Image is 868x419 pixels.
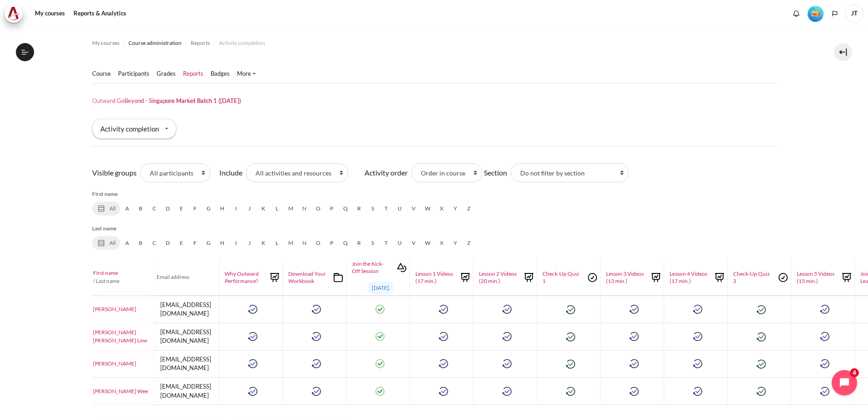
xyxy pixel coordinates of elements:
[243,236,256,250] a: J
[148,202,161,215] a: C
[693,305,702,314] img: Kok Chuan Lee, Lesson 4 Videos (17 min.): Completed Tuesday, 5 August 2025, 11:06 AM
[311,236,325,250] a: O
[393,236,407,250] a: U
[729,270,790,284] a: Check-Up Quiz 2Quiz
[503,359,512,368] img: Anna Raisa Mislang, Lesson 2 Videos (20 min.): Completed Thursday, 31 July 2025, 7:43 PM
[347,260,409,274] a: Join the Kick-Off SessionInteractive Content
[92,119,176,139] div: Activity completion
[484,167,507,178] label: Section
[693,332,702,341] img: Xiao Min Mindy Low, Lesson 4 Videos (17 min.): Completed Monday, 4 August 2025, 9:11 PM
[630,387,639,396] img: Wai Leng Wee, Lesson 3 Videos (13 min.): Completed Monday, 4 August 2025, 2:44 PM
[365,167,408,178] label: Activity order
[92,39,119,47] span: My courses
[219,38,265,49] a: Activity completion
[93,269,155,277] a: First name
[92,36,269,50] nav: Navigation bar
[538,270,599,284] a: Check-Up Quiz 1Quiz
[191,38,210,49] a: Reports
[188,236,202,250] a: F
[298,236,311,250] a: N
[474,270,536,284] a: Lesson 2 Videos (20 min.)Lesson
[237,69,256,78] a: More
[407,236,420,250] a: V
[393,202,407,215] a: U
[462,202,476,215] a: Z
[792,270,853,284] a: Lesson 5 Videos (15 min.)Lesson
[120,236,134,250] a: A
[462,236,476,250] a: Z
[503,305,512,314] img: Kok Chuan Lee, Lesson 2 Videos (20 min.): Completed Monday, 4 August 2025, 9:47 PM
[606,270,645,284] span: Lesson 3 Videos (13 min.)
[312,305,321,314] img: Kok Chuan Lee, Download Your Workbook: Completed Monday, 4 August 2025, 4:01 PM
[808,5,824,22] div: Level #1
[248,305,257,314] img: Kok Chuan Lee, Why Outward Performance?: Completed Monday, 4 August 2025, 4:06 PM
[479,270,518,284] span: Lesson 2 Videos (20 min.)
[225,270,263,284] span: Why Outward Performance?
[202,236,216,250] a: G
[435,236,449,250] a: X
[270,202,284,215] a: L
[256,236,270,250] a: K
[211,69,230,78] a: Badges
[757,360,766,369] img: Anna Raisa Mislang, Check-Up Quiz 2: Completed (achieved pass grade) Thursday, 31 July 2025, 7:22 PM
[156,296,219,323] td: [EMAIL_ADDRESS][DOMAIN_NAME]
[630,305,639,314] img: Kok Chuan Lee, Lesson 3 Videos (13 min.): Completed Monday, 4 August 2025, 10:08 PM
[268,271,281,284] img: Lesson
[845,5,863,23] a: User menu
[352,236,366,250] a: R
[797,270,835,284] span: Lesson 5 Videos (15 min.)
[175,236,188,250] a: E
[216,236,229,250] a: H
[630,359,639,368] img: Anna Raisa Mislang, Lesson 3 Videos (13 min.): Completed Thursday, 31 July 2025, 7:44 PM
[284,270,345,284] a: Download Your WorkbookFolder
[157,69,176,78] a: Grades
[380,202,393,215] a: T
[375,387,385,396] img: Wai Leng Wee, Join the Kick-Off Session: Completed Monday, 4 August 2025, 2:24 PM
[375,305,385,314] img: Kok Chuan Lee, Join the Kick-Off Session: Completed Monday, 4 August 2025, 4:06 PM
[284,236,298,250] a: M
[776,271,790,284] img: Quiz
[366,202,380,215] a: S
[352,260,390,274] span: Join the Kick-Off Session
[566,360,575,369] img: Anna Raisa Mislang, Check-Up Quiz 1: Completed (achieved pass grade) Wednesday, 30 July 2025, 11:...
[202,202,216,215] a: G
[586,271,599,284] img: Quiz
[175,202,188,215] a: E
[757,332,766,341] img: Xiao Min Mindy Low, Check-Up Quiz 2: Completed (achieved pass grade) Monday, 4 August 2025, 3:17 PM
[92,202,120,215] a: All
[92,190,776,198] h5: First name
[5,5,27,23] a: Architeck Architeck
[757,387,766,396] img: Wai Leng Wee, Check-Up Quiz 2: Completed (achieved pass grade) Monday, 4 August 2025, 3:32 PM
[156,350,219,377] td: [EMAIL_ADDRESS][DOMAIN_NAME]
[298,202,311,215] a: N
[820,387,829,396] img: Wai Leng Wee, Lesson 5 Videos (15 min.): Completed Monday, 4 August 2025, 3:53 PM
[284,202,298,215] a: M
[92,236,120,250] a: All
[161,202,175,215] a: D
[789,7,803,20] div: Show notification window with no new notifications
[191,39,210,47] span: Reports
[808,6,824,22] img: Level #1
[156,259,219,296] th: Email address
[439,305,448,314] img: Kok Chuan Lee, Lesson 1 Videos (17 min.): Completed Monday, 4 August 2025, 4:25 PM
[93,328,155,345] a: [PERSON_NAME] [PERSON_NAME] Low
[134,202,148,215] a: B
[820,359,829,368] img: Anna Raisa Mislang, Lesson 5 Videos (15 min.): Completed Thursday, 31 July 2025, 7:47 PM
[372,284,389,292] span: [DATE]
[820,332,829,341] img: Xiao Min Mindy Low, Lesson 5 Videos (15 min.): Completed Monday, 4 August 2025, 7:38 PM
[312,387,321,396] img: Wai Leng Wee, Download Your Workbook: Completed Monday, 4 August 2025, 2:23 PM
[229,236,243,250] a: I
[243,202,256,215] a: J
[380,236,393,250] a: T
[713,271,726,284] img: Lesson
[331,271,345,284] img: Folder
[820,305,829,314] img: Kok Chuan Lee, Lesson 5 Videos (15 min.): Completed Tuesday, 5 August 2025, 11:25 AM
[270,236,284,250] a: L
[649,271,663,284] img: Lesson
[602,270,663,284] a: Lesson 3 Videos (13 min.)Lesson
[503,387,512,396] img: Wai Leng Wee, Lesson 2 Videos (20 min.): Completed Sunday, 3 August 2025, 8:54 PM
[828,7,842,20] button: Languages
[375,332,385,341] img: Xiao Min Mindy Low, Join the Kick-Off Session: Completed Monday, 4 August 2025, 3:44 PM
[256,202,270,215] a: K
[148,236,161,250] a: C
